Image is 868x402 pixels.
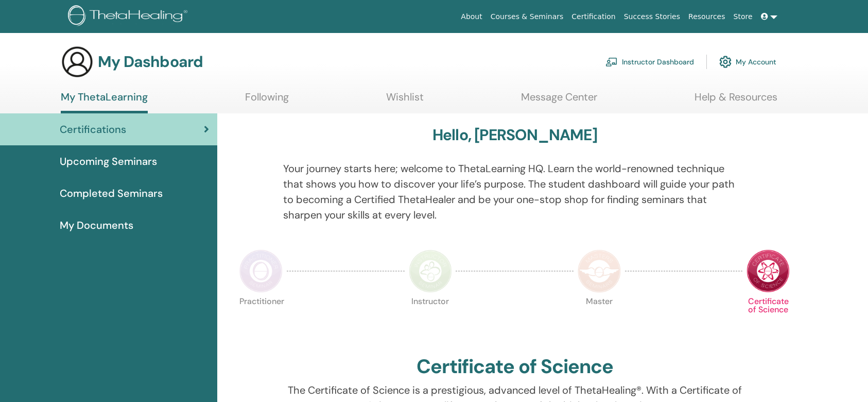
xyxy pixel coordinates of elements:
img: logo.png [68,5,191,28]
span: Upcoming Seminars [60,154,157,169]
h3: My Dashboard [98,53,203,71]
a: Message Center [521,91,597,111]
span: Certifications [60,122,126,137]
h2: Certificate of Science [416,355,613,379]
img: Instructor [409,249,452,293]
a: Resources [684,7,730,26]
p: Practitioner [239,297,283,341]
img: generic-user-icon.jpg [61,45,94,78]
p: Certificate of Science [747,297,790,341]
img: chalkboard-teacher.svg [605,57,618,66]
a: Store [730,7,757,26]
a: My ThetaLearning [61,91,148,113]
p: Instructor [409,297,452,341]
img: cog.svg [719,53,732,71]
p: Master [578,297,621,341]
h3: Hello, [PERSON_NAME] [432,126,597,144]
img: Master [578,249,621,293]
a: Wishlist [386,91,424,111]
a: Instructor Dashboard [605,51,694,73]
span: Completed Seminars [60,186,163,201]
a: Help & Resources [695,91,777,111]
span: My Documents [60,217,133,233]
p: Your journey starts here; welcome to ThetaLearning HQ. Learn the world-renowned technique that sh... [283,161,746,223]
a: Courses & Seminars [487,7,568,26]
img: Certificate of Science [747,249,790,293]
img: Practitioner [239,249,283,293]
a: Certification [567,7,619,26]
a: My Account [719,51,776,73]
a: About [457,7,486,26]
a: Following [245,91,289,111]
a: Success Stories [620,7,684,26]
